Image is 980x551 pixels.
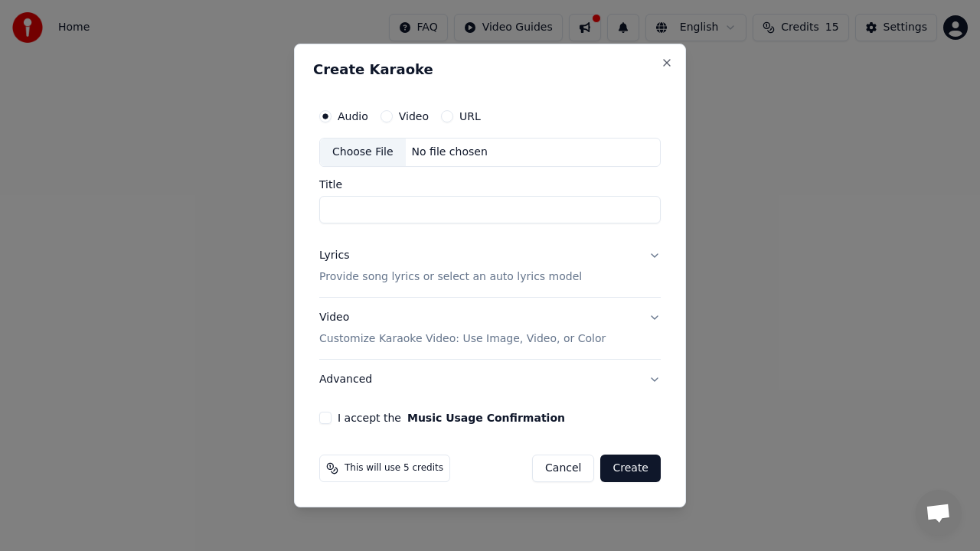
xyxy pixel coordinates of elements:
[320,139,406,166] div: Choose File
[319,269,582,285] p: Provide song lyrics or select an auto lyrics model
[406,145,494,160] div: No file chosen
[319,179,661,190] label: Title
[319,298,661,359] button: VideoCustomize Karaoke Video: Use Image, Video, or Color
[319,248,349,263] div: Lyrics
[345,462,443,474] span: This will use 5 credits
[459,111,481,122] label: URL
[313,63,667,77] h2: Create Karaoke
[319,236,661,297] button: LyricsProvide song lyrics or select an auto lyrics model
[319,331,606,347] p: Customize Karaoke Video: Use Image, Video, or Color
[532,455,594,482] button: Cancel
[319,360,661,399] button: Advanced
[399,111,429,122] label: Video
[338,412,565,423] label: I accept the
[319,310,606,347] div: Video
[600,455,661,482] button: Create
[338,111,368,122] label: Audio
[407,412,565,423] button: I accept the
